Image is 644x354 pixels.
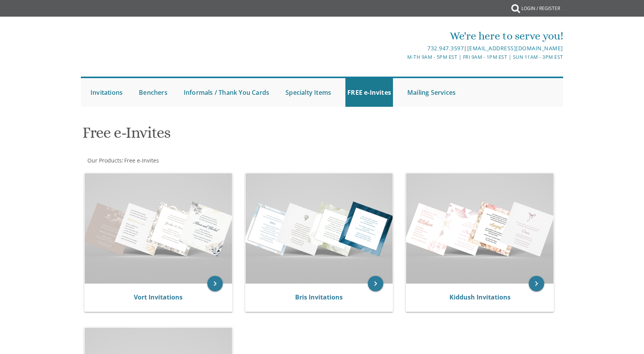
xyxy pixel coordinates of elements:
div: : [81,157,322,164]
span: Free e-Invites [124,157,159,164]
img: Bris Invitations [246,173,393,284]
a: Vort Invitations [134,293,183,301]
a: Invitations [89,78,125,107]
a: keyboard_arrow_right [529,276,544,291]
h1: Free e-Invites [82,124,398,147]
a: Kiddush Invitations [449,293,511,301]
a: FREE e-Invites [345,78,393,107]
a: Informals / Thank You Cards [182,78,271,107]
a: keyboard_arrow_right [207,276,223,291]
a: 732.947.3597 [427,44,464,52]
div: We're here to serve you! [242,28,563,44]
a: Bris Invitations [295,293,343,301]
a: Specialty Items [284,78,333,107]
a: keyboard_arrow_right [368,276,383,291]
a: Our Products [87,157,122,164]
a: Benchers [137,78,169,107]
div: M-Th 9am - 5pm EST | Fri 9am - 1pm EST | Sun 11am - 3pm EST [242,53,563,61]
img: Vort Invitations [85,173,232,284]
div: | [242,44,563,53]
a: Free e-Invites [123,157,159,164]
a: Mailing Services [405,78,458,107]
a: [EMAIL_ADDRESS][DOMAIN_NAME] [467,44,563,52]
img: Kiddush Invitations [406,173,553,284]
